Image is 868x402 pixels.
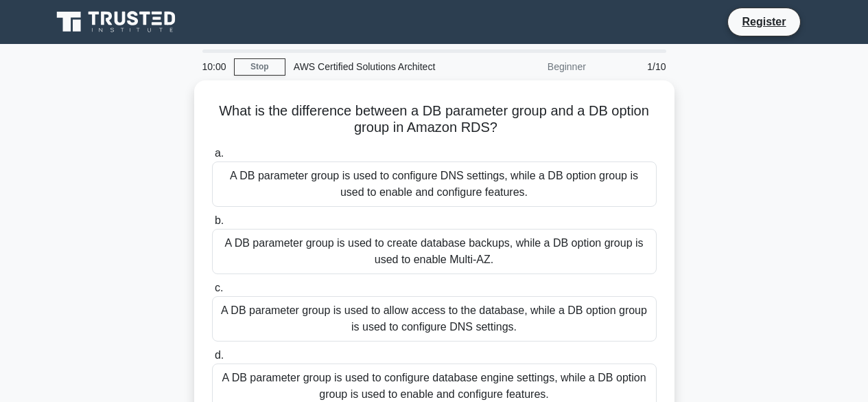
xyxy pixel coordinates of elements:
a: Register [734,13,794,30]
div: A DB parameter group is used to allow access to the database, while a DB option group is used to ... [212,296,657,342]
div: 1/10 [594,53,675,80]
h5: What is the difference between a DB parameter group and a DB option group in Amazon RDS? [211,102,658,137]
div: AWS Certified Solutions Architect [285,53,474,80]
span: b. [215,214,224,226]
div: A DB parameter group is used to create database backups, while a DB option group is used to enabl... [212,229,657,274]
span: a. [215,147,224,159]
div: 10:00 [194,53,234,80]
div: A DB parameter group is used to configure DNS settings, while a DB option group is used to enable... [212,161,657,207]
a: Stop [234,58,285,76]
div: Beginner [474,53,594,80]
span: d. [215,349,224,361]
span: c. [215,282,223,293]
